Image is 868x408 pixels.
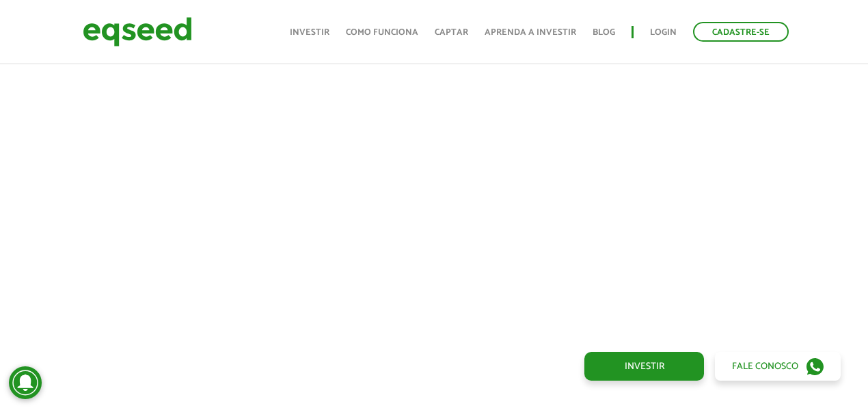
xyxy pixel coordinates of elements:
[290,28,329,37] a: Investir
[83,14,192,50] img: EqSeed
[584,352,704,381] a: Investir
[715,352,841,381] a: Fale conosco
[485,28,576,37] a: Aprenda a investir
[650,28,677,37] a: Login
[693,22,789,42] a: Cadastre-se
[435,28,468,37] a: Captar
[346,28,418,37] a: Como funciona
[593,28,615,37] a: Blog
